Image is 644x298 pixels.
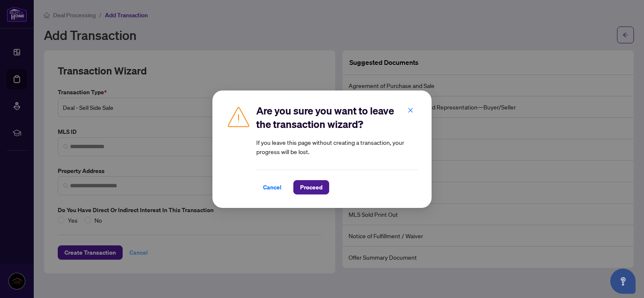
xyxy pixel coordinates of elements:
[256,180,288,194] button: Cancel
[256,104,418,131] h2: Are you sure you want to leave the transaction wizard?
[293,180,329,194] button: Proceed
[263,181,282,194] span: Cancel
[610,269,636,294] button: Open asap
[408,107,413,113] span: close
[256,138,418,156] article: If you leave this page without creating a transaction, your progress will be lost.
[300,181,322,194] span: Proceed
